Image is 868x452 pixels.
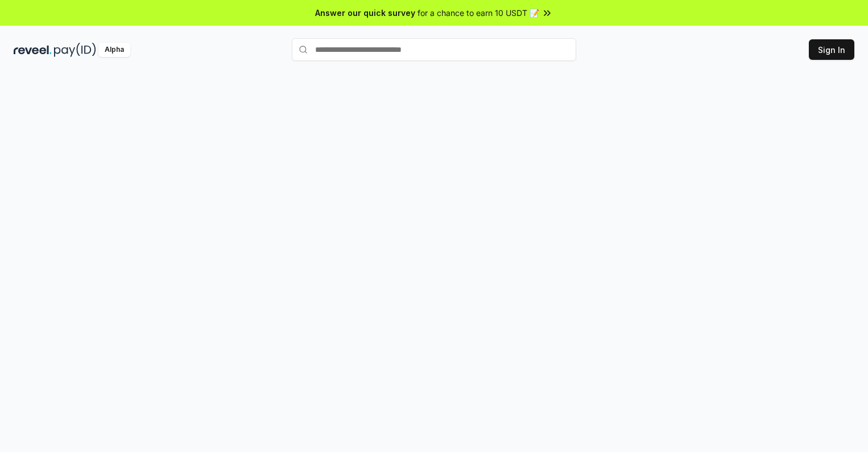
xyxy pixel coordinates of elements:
[98,43,130,57] div: Alpha
[418,7,539,19] span: for a chance to earn 10 USDT 📝
[14,43,52,57] img: reveel_dark
[315,7,415,19] span: Answer our quick survey
[809,39,854,60] button: Sign In
[54,43,96,57] img: pay_id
